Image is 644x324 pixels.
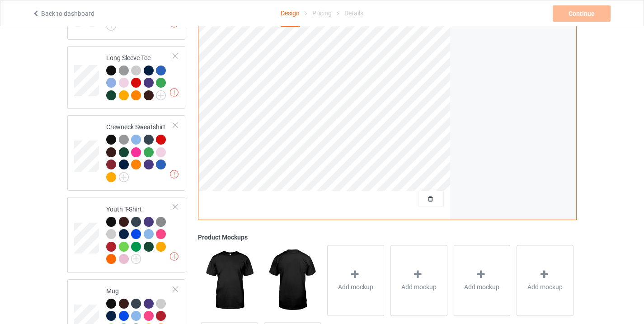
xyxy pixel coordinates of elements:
img: exclamation icon [170,252,179,261]
img: svg+xml;base64,PD94bWwgdmVyc2lvbj0iMS4wIiBlbmNvZGluZz0iVVRGLTgiPz4KPHN2ZyB3aWR0aD0iMjJweCIgaGVpZ2... [156,90,166,100]
div: Pricing [312,0,332,26]
img: exclamation icon [170,88,179,97]
a: Back to dashboard [32,10,94,17]
div: Crewneck Sweatshirt [67,115,185,191]
span: Add mockup [464,282,499,291]
div: Add mockup [454,245,511,316]
img: regular.jpg [264,245,320,315]
div: Design [281,0,300,27]
div: Add mockup [390,245,447,316]
div: Details [344,0,363,26]
div: Product Mockups [198,233,577,242]
div: Youth T-Shirt [106,205,174,263]
div: Long Sleeve Tee [106,53,174,100]
span: Add mockup [401,282,437,291]
img: regular.jpg [201,245,258,315]
img: svg+xml;base64,PD94bWwgdmVyc2lvbj0iMS4wIiBlbmNvZGluZz0iVVRGLTgiPz4KPHN2ZyB3aWR0aD0iMjJweCIgaGVpZ2... [119,172,129,182]
img: exclamation icon [170,170,179,178]
span: Add mockup [527,282,563,291]
div: Long Sleeve Tee [67,46,185,109]
img: svg+xml;base64,PD94bWwgdmVyc2lvbj0iMS4wIiBlbmNvZGluZz0iVVRGLTgiPz4KPHN2ZyB3aWR0aD0iMjJweCIgaGVpZ2... [131,254,141,264]
div: Youth T-Shirt [67,197,185,272]
div: Add mockup [327,245,384,316]
div: Crewneck Sweatshirt [106,122,174,181]
div: Add mockup [517,245,573,316]
span: Add mockup [338,282,373,291]
img: heather_texture.png [156,217,166,227]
